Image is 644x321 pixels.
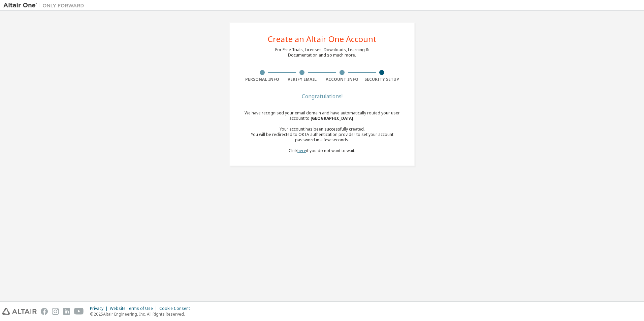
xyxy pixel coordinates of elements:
img: linkedin.svg [63,308,70,315]
div: Verify Email [282,77,322,82]
p: © 2025 Altair Engineering, Inc. All Rights Reserved. [90,311,194,317]
div: For Free Trials, Licenses, Downloads, Learning & Documentation and so much more. [275,47,369,58]
img: instagram.svg [52,308,59,315]
div: We have recognised your email domain and have automatically routed your user account to Click if ... [242,110,402,153]
img: facebook.svg [41,308,48,315]
div: Your account has been successfully created. [242,127,402,132]
span: [GEOGRAPHIC_DATA] . [311,115,355,121]
div: Website Terms of Use [110,306,159,311]
div: Account Info [322,77,362,82]
img: altair_logo.svg [2,308,37,315]
div: Create an Altair One Account [268,35,377,43]
div: Security Setup [362,77,402,82]
div: Cookie Consent [159,306,194,311]
img: Altair One [3,2,88,9]
div: You will be redirected to OKTA authentication provider to set your account password in a few seco... [242,132,402,143]
a: here [297,148,306,153]
div: Personal Info [242,77,282,82]
img: youtube.svg [74,308,84,315]
div: Privacy [90,306,110,311]
div: Congratulations! [242,94,402,98]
